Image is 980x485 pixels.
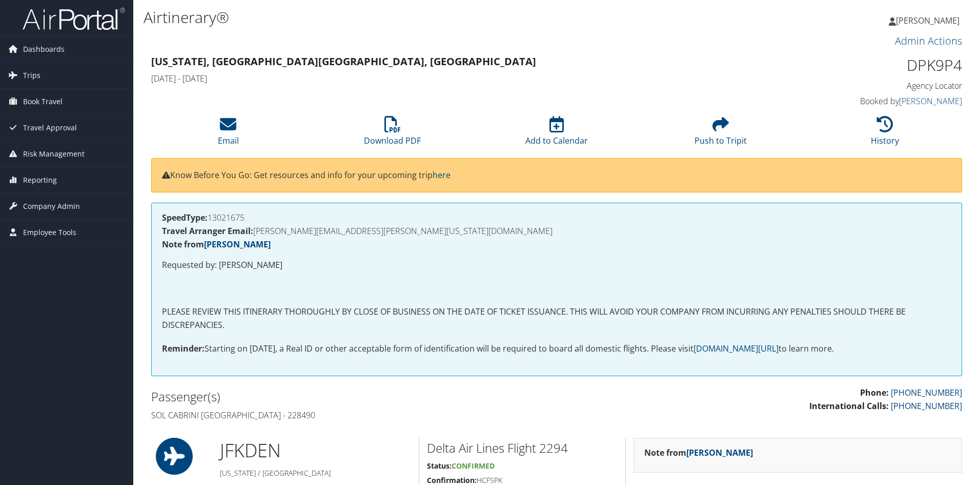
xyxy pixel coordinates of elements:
strong: Reminder: [162,343,205,354]
a: Add to Calendar [525,122,588,146]
span: Confirmed [452,461,495,471]
a: [PERSON_NAME] [889,5,970,36]
h2: Passenger(s) [151,388,549,405]
span: Book Travel [23,89,63,114]
h4: Agency Locator [771,80,962,91]
a: [PERSON_NAME] [686,447,753,458]
span: Dashboards [23,36,65,62]
a: here [433,169,451,181]
h5: [US_STATE] / [GEOGRAPHIC_DATA] [220,468,411,478]
a: History [871,122,899,146]
span: Company Admin [23,193,80,219]
h4: 13021675 [162,214,951,222]
a: [DOMAIN_NAME][URL] [693,343,779,354]
p: Starting on [DATE], a Real ID or other acceptable form of identification will be required to boar... [162,342,951,356]
p: Requested by: [PERSON_NAME] [162,259,951,272]
span: Reporting [23,167,57,193]
strong: Travel Arranger Email: [162,225,253,237]
a: [PHONE_NUMBER] [891,400,962,412]
span: Trips [23,63,40,88]
strong: International Calls: [809,400,889,412]
h1: JFK DEN [220,438,411,463]
h1: DPK9P4 [771,54,962,76]
span: Risk Management [23,141,85,167]
h1: Airtinerary® [144,7,695,28]
a: Push to Tripit [695,122,747,146]
a: Admin Actions [895,34,962,48]
strong: Phone: [860,387,889,398]
a: [PHONE_NUMBER] [891,387,962,398]
a: [PERSON_NAME] [899,95,962,107]
strong: Note from [162,239,271,250]
h4: Sol cabrini [GEOGRAPHIC_DATA] - 228490 [151,410,549,421]
a: [PERSON_NAME] [204,239,271,250]
strong: SpeedType: [162,212,208,223]
img: airportal-logo.png [23,7,125,31]
h4: Booked by [771,95,962,107]
a: Download PDF [364,122,421,146]
strong: [US_STATE], [GEOGRAPHIC_DATA] [GEOGRAPHIC_DATA], [GEOGRAPHIC_DATA] [151,54,536,68]
p: PLEASE REVIEW THIS ITINERARY THOROUGHLY BY CLOSE OF BUSINESS ON THE DATE OF TICKET ISSUANCE. THIS... [162,305,951,332]
h4: [DATE] - [DATE] [151,73,756,84]
a: Email [218,122,239,146]
strong: Confirmation: [427,475,477,485]
h2: Delta Air Lines Flight 2294 [427,439,618,457]
span: [PERSON_NAME] [896,15,959,26]
p: Know Before You Go: Get resources and info for your upcoming trip [162,169,951,182]
h4: [PERSON_NAME][EMAIL_ADDRESS][PERSON_NAME][US_STATE][DOMAIN_NAME] [162,227,951,235]
strong: Note from [644,447,753,458]
span: Employee Tools [23,220,76,245]
span: Travel Approval [23,115,77,141]
strong: Status: [427,461,452,471]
